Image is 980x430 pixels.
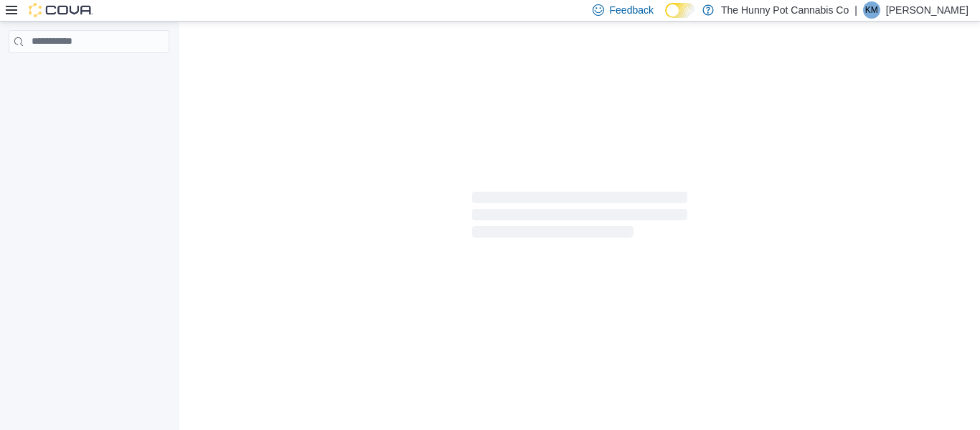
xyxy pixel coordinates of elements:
[9,56,169,90] nav: Complex example
[863,1,880,19] div: Keegan Muir
[610,3,654,17] span: Feedback
[865,1,878,19] span: KM
[472,195,687,240] span: Loading
[721,1,849,19] p: The Hunny Pot Cannabis Co
[29,3,93,17] img: Cova
[665,3,695,18] input: Dark Mode
[854,1,857,19] p: |
[886,1,969,19] p: [PERSON_NAME]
